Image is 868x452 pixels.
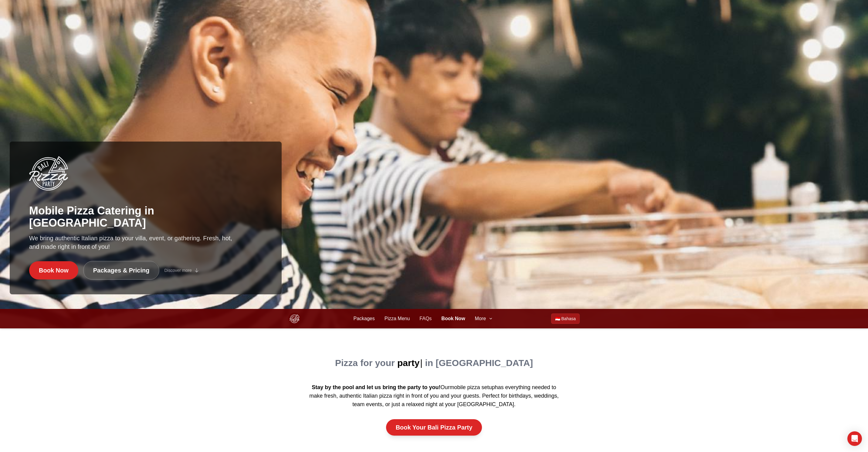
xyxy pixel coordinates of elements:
[425,358,533,368] span: in [GEOGRAPHIC_DATA]
[29,205,262,229] h1: Mobile Pizza Catering in [GEOGRAPHIC_DATA]
[305,383,563,409] p: Our has everything needed to make fresh, authentic Italian pizza right in front of you and your g...
[385,315,410,322] a: Pizza Menu
[551,313,580,324] a: Beralih ke Bahasa Indonesia
[312,384,440,390] strong: Stay by the pool and let us bring the party to you!
[386,419,482,436] a: Book Your Bali Pizza Party
[29,261,78,279] a: Book Now
[475,315,493,322] button: More
[420,358,422,368] span: |
[29,156,68,190] img: Bali Pizza Party Logo - Mobile Pizza Catering in Bali
[83,261,160,280] a: Packages & Pricing
[561,316,576,322] span: Bahasa
[441,315,465,322] a: Book Now
[449,384,495,390] a: mobile pizza setup
[419,315,432,322] a: FAQs
[353,315,375,322] a: Packages
[397,358,419,368] span: party
[288,313,300,325] img: Bali Pizza Party Logo
[164,267,192,273] span: Discover more
[475,315,486,322] span: More
[29,234,233,251] p: We bring authentic Italian pizza to your villa, event, or gathering. Fresh, hot, and made right i...
[335,358,395,368] span: Pizza for your
[847,431,862,446] div: Open Intercom Messenger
